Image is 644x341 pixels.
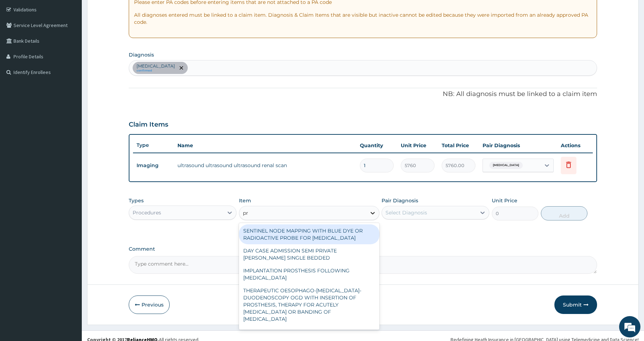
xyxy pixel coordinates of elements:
[382,197,418,204] label: Pair Diagnosis
[239,264,379,284] div: IMPLANTATION PROSTHESIS FOLLOWING [MEDICAL_DATA]
[137,69,175,73] small: confirmed
[479,138,557,153] th: Pair Diagnosis
[385,209,427,216] div: Select Diagnosis
[129,51,154,58] label: Diagnosis
[134,11,592,26] p: All diagnoses entered must be linked to a claim item. Diagnosis & Claim Items that are visible bu...
[129,295,170,314] button: Previous
[37,40,119,49] div: Chat with us now
[41,90,98,161] span: We're online!
[133,209,161,216] div: Procedures
[178,65,185,71] span: remove selection option
[438,138,479,153] th: Total Price
[129,198,144,204] label: Types
[129,246,597,252] label: Comment
[129,121,168,129] h3: Claim Items
[492,197,517,204] label: Unit Price
[239,197,251,204] label: Item
[397,138,438,153] th: Unit Price
[356,138,397,153] th: Quantity
[557,138,593,153] th: Actions
[541,206,588,220] button: Add
[137,63,175,69] p: [MEDICAL_DATA]
[489,162,523,169] span: [MEDICAL_DATA]
[129,90,597,99] p: NB: All diagnosis must be linked to a claim item
[133,159,174,172] td: Imaging
[133,139,174,152] th: Type
[239,244,379,264] div: DAY CASE ADMISSION SEMI PRIVATE [PERSON_NAME] SINGLE BEDDED
[554,295,597,314] button: Submit
[239,284,379,325] div: THERAPEUTIC OESOPHAGO-[MEDICAL_DATA]- DUODENOSCOPY OGD WITH INSERTION OF PROSTHESIS, THERAPY FOR ...
[239,224,379,244] div: SENTINEL NODE MAPPING WITH BLUE DYE OR RADIOACTIVE PROBE FOR [MEDICAL_DATA]
[174,138,356,153] th: Name
[174,158,356,172] td: ultrasound ultrasound ultrasound renal scan
[117,4,134,21] div: Minimize live chat window
[13,36,29,53] img: d_794563401_company_1708531726252_794563401
[4,194,135,219] textarea: Type your message and hit 'Enter'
